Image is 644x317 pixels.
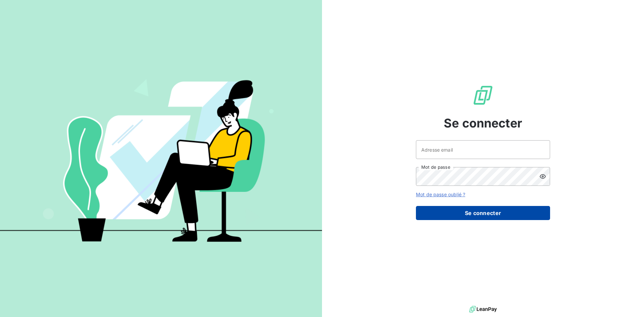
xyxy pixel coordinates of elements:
[416,206,550,220] button: Se connecter
[469,304,497,314] img: logo
[472,85,494,106] img: Logo LeanPay
[416,140,550,159] input: placeholder
[416,192,465,197] a: Mot de passe oublié ?
[444,114,522,132] span: Se connecter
